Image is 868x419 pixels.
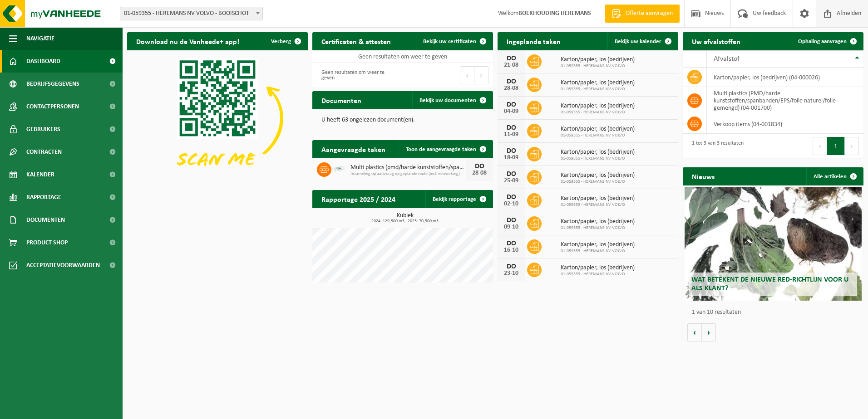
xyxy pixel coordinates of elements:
[561,272,635,277] span: 01-059355 - HEREMANS NV VOLVO
[561,87,635,92] span: 01-059355 - HEREMANS NV VOLVO
[687,136,744,156] div: 1 tot 3 van 3 resultaten
[419,97,476,103] span: Bekijk uw documenten
[502,132,520,138] div: 11-09
[607,32,677,50] a: Bekijk uw kalender
[806,167,863,185] a: Alle artikelen
[26,209,65,231] span: Documenten
[561,179,635,185] span: 01-059355 - HEREMANS NV VOLVO
[615,39,661,44] span: Bekijk uw kalender
[845,137,859,155] button: Next
[502,55,520,62] div: DO
[518,10,591,17] strong: BOEKHOUDING HEREMANS
[470,170,488,176] div: 28-08
[26,254,100,277] span: Acceptatievoorwaarden
[502,194,520,201] div: DO
[502,85,520,92] div: 28-08
[561,172,635,179] span: Karton/papier, los (bedrijven)
[317,219,493,224] span: 2024: 129,500 m3 - 2025: 70,500 m3
[502,201,520,207] div: 02-10
[502,178,520,184] div: 25-09
[502,263,520,270] div: DO
[683,167,724,185] h2: Nieuws
[312,50,493,63] td: Geen resultaten om weer te geven
[502,155,520,161] div: 18-09
[312,32,400,50] h2: Certificaten & attesten
[498,32,570,50] h2: Ingeplande taken
[691,276,848,292] span: Wat betekent de nieuwe RED-richtlijn voor u als klant?
[561,195,635,202] span: Karton/papier, los (bedrijven)
[399,140,492,158] a: Toon de aangevraagde taken
[791,32,863,50] a: Ophaling aanvragen
[26,141,62,163] span: Contracten
[317,213,493,224] h3: Kubiek
[561,133,635,138] span: 01-059355 - HEREMANS NV VOLVO
[692,309,859,316] p: 1 van 10 resultaten
[798,39,847,44] span: Ophaling aanvragen
[687,323,702,341] button: Vorige
[26,118,60,141] span: Gebruikers
[350,164,466,171] span: Multi plastics (pmd/harde kunststoffen/spanbanden/eps/folie naturel/folie gemeng...
[714,55,740,63] span: Afvalstof
[561,63,635,69] span: 01-059355 - HEREMANS NV VOLVO
[623,9,675,18] span: Offerte aanvragen
[127,32,248,50] h2: Download nu de Vanheede+ app!
[605,5,680,23] a: Offerte aanvragen
[120,7,263,20] span: 01-059355 - HEREMANS NV VOLVO - BOOISCHOT
[502,78,520,85] div: DO
[502,270,520,277] div: 23-10
[406,146,476,152] span: Toon de aangevraagde taken
[26,50,60,73] span: Dashboard
[127,50,308,186] img: Download de VHEPlus App
[561,79,635,87] span: Karton/papier, los (bedrijven)
[502,240,520,247] div: DO
[561,110,635,115] span: 01-059355 - HEREMANS NV VOLVO
[707,87,863,114] td: multi plastics (PMD/harde kunststoffen/spanbanden/EPS/folie naturel/folie gemengd) (04-001700)
[561,218,635,225] span: Karton/papier, los (bedrijven)
[350,171,466,177] span: Inzameling op aanvraag op geplande route (incl. verwerking)
[561,264,635,272] span: Karton/papier, los (bedrijven)
[707,114,863,134] td: verkoop items (04-001834)
[685,187,862,301] a: Wat betekent de nieuwe RED-richtlijn voor u als klant?
[312,91,370,109] h2: Documenten
[312,140,395,158] h2: Aangevraagde taken
[561,156,635,161] span: 01-059355 - HEREMANS NV VOLVO
[702,323,716,341] button: Volgende
[827,137,845,155] button: 1
[321,117,484,123] p: U heeft 63 ongelezen document(en).
[460,66,474,84] button: Previous
[502,101,520,108] div: DO
[423,39,476,44] span: Bekijk uw certificaten
[502,171,520,178] div: DO
[425,190,492,208] a: Bekijk rapportage
[271,39,291,44] span: Verberg
[813,137,827,155] button: Previous
[264,32,307,50] button: Verberg
[561,149,635,156] span: Karton/papier, los (bedrijven)
[26,73,79,95] span: Bedrijfsgegevens
[561,248,635,254] span: 01-059355 - HEREMANS NV VOLVO
[707,68,863,87] td: karton/papier, los (bedrijven) (04-000026)
[416,32,492,50] a: Bekijk uw certificaten
[561,126,635,133] span: Karton/papier, los (bedrijven)
[26,95,79,118] span: Contactpersonen
[474,66,488,84] button: Next
[561,56,635,63] span: Karton/papier, los (bedrijven)
[502,147,520,155] div: DO
[470,163,488,170] div: DO
[502,224,520,230] div: 09-10
[317,65,398,85] div: Geen resultaten om weer te geven
[683,32,750,50] h2: Uw afvalstoffen
[120,7,262,20] span: 01-059355 - HEREMANS NV VOLVO - BOOISCHOT
[502,247,520,253] div: 16-10
[412,91,492,109] a: Bekijk uw documenten
[26,27,54,50] span: Navigatie
[26,231,68,254] span: Product Shop
[331,161,347,176] img: LP-SK-00500-LPE-16
[561,225,635,231] span: 01-059355 - HEREMANS NV VOLVO
[502,124,520,132] div: DO
[502,108,520,115] div: 04-09
[561,102,635,110] span: Karton/papier, los (bedrijven)
[502,62,520,68] div: 21-08
[26,163,54,186] span: Kalender
[502,217,520,224] div: DO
